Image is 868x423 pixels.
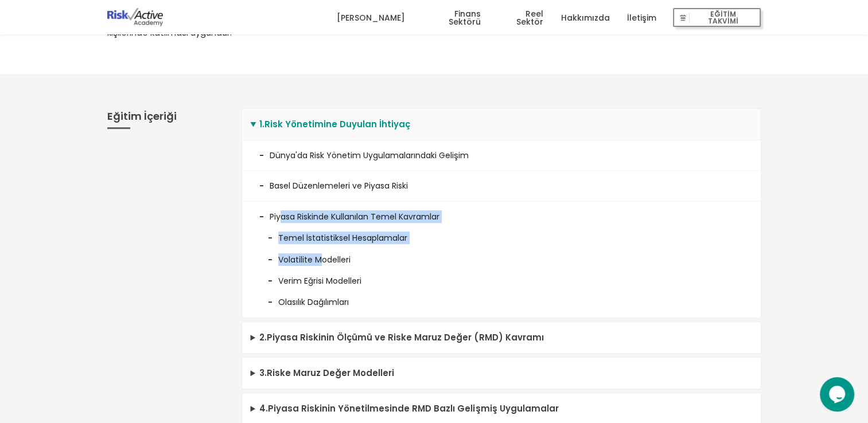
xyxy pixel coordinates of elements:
[242,202,761,318] li: Piyasa Riskinde Kullanılan Temel Kavramlar
[107,108,224,129] h3: Eğitim İçeriği
[259,245,744,266] li: Volatilite Modelleri
[242,358,761,389] summary: 3.Riske Maruz Değer Modelleri
[336,1,404,35] a: [PERSON_NAME]
[242,322,761,354] summary: 2.Piyasa Riskinin Ölçümü ve Riske Maruz Değer (RMD) Kavramı
[259,287,744,308] li: Olasılık Dağılımları
[498,1,543,35] a: Reel Sektör
[259,223,744,244] li: Temel İstatistiksel Hesaplamalar
[626,1,656,35] a: İletişim
[242,140,761,171] li: Dünya'da Risk Yönetim Uygulamalarındaki Gelişim
[242,171,761,201] li: Basel Düzenlemeleri ve Piyasa Riski
[690,10,756,26] span: EĞİTİM TAKVİMİ
[107,8,164,26] img: logo-dark.png
[673,8,761,28] button: EĞİTİM TAKVİMİ
[242,109,761,140] summary: 1.Risk Yönetimine Duyulan İhtiyaç
[560,1,609,35] a: Hakkımızda
[820,377,857,412] iframe: chat widget
[259,266,744,287] li: Verim Eğrisi Modelleri
[422,1,481,35] a: Finans Sektörü
[673,1,761,35] a: EĞİTİM TAKVİMİ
